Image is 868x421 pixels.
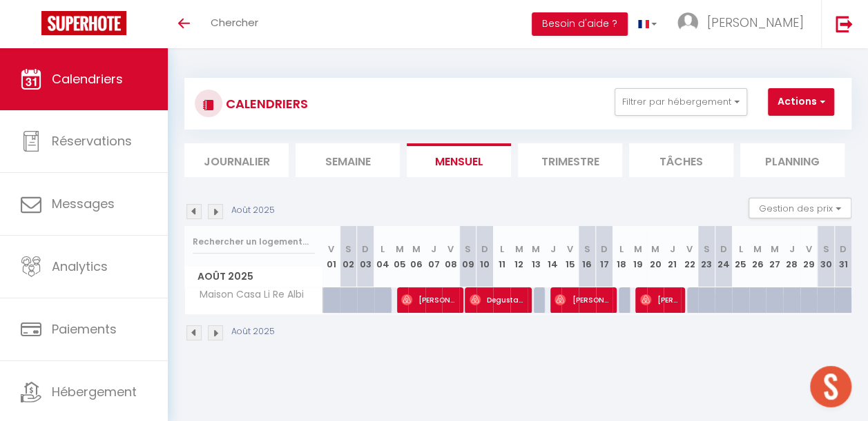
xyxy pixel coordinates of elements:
th: 19 [630,226,647,287]
abbr: L [619,243,624,256]
abbr: S [703,243,709,256]
th: 31 [834,226,851,287]
abbr: M [634,243,642,256]
th: 08 [442,226,459,287]
input: Rechercher un logement... [193,229,315,254]
th: 13 [528,226,545,287]
span: Calendriers [52,70,123,88]
th: 07 [425,226,443,287]
abbr: D [481,243,488,256]
abbr: S [465,243,471,256]
th: 05 [391,226,408,287]
th: 14 [544,226,561,287]
abbr: V [447,243,454,256]
th: 28 [783,226,800,287]
th: 10 [476,226,494,287]
abbr: S [822,243,829,256]
abbr: M [651,243,659,256]
th: 01 [323,226,340,287]
th: 30 [817,226,834,287]
li: Mensuel [407,143,511,177]
span: [PERSON_NAME] [640,287,679,313]
abbr: M [396,243,404,256]
li: Planning [740,143,845,177]
span: [PERSON_NAME] [401,287,456,313]
button: Besoin d'aide ? [532,12,628,36]
abbr: V [328,243,334,256]
span: Août 2025 [185,267,322,287]
abbr: M [514,243,523,256]
abbr: D [362,243,369,256]
abbr: S [345,243,351,256]
span: Chercher [211,15,258,30]
span: Analytics [52,258,108,275]
abbr: L [738,243,742,256]
abbr: M [412,243,421,256]
th: 15 [561,226,579,287]
abbr: M [532,243,540,256]
span: Réservations [52,132,132,150]
abbr: J [670,243,675,256]
span: Paiements [52,320,117,338]
button: Filtrer par hébergement [615,88,747,116]
li: Semaine [296,143,400,177]
th: 04 [374,226,392,287]
th: 22 [681,226,698,287]
span: [PERSON_NAME] [554,287,610,313]
abbr: V [567,243,573,256]
th: 12 [510,226,528,287]
li: Trimestre [518,143,622,177]
p: Août 2025 [231,325,275,338]
th: 25 [732,226,749,287]
abbr: V [686,243,693,256]
span: Degustation de vin svp Lesenechal [470,287,525,313]
li: Journalier [184,143,289,177]
h3: CALENDRIERS [222,88,308,119]
abbr: S [584,243,590,256]
th: 03 [357,226,374,287]
button: Gestion des prix [749,198,851,218]
span: Hébergement [52,383,137,400]
abbr: M [771,243,779,256]
th: 09 [459,226,476,287]
abbr: J [789,243,794,256]
abbr: L [380,243,385,256]
th: 17 [596,226,613,287]
img: ... [677,12,698,33]
abbr: J [550,243,556,256]
img: logout [836,15,853,32]
th: 26 [749,226,766,287]
abbr: L [500,243,504,256]
th: 02 [340,226,357,287]
span: [PERSON_NAME] [707,14,804,31]
th: 11 [493,226,510,287]
li: Tâches [629,143,733,177]
abbr: D [601,243,608,256]
abbr: V [806,243,812,256]
div: Open chat [810,366,851,407]
th: 21 [664,226,681,287]
abbr: D [720,243,727,256]
th: 23 [698,226,715,287]
abbr: M [753,243,762,256]
th: 06 [408,226,425,287]
span: Messages [52,195,115,212]
abbr: D [840,243,847,256]
th: 24 [715,226,732,287]
th: 18 [613,226,630,287]
button: Actions [768,88,834,116]
abbr: J [431,243,436,256]
span: Maison Casa Li Re Albi [187,287,307,302]
p: Août 2025 [231,204,275,217]
th: 29 [800,226,818,287]
th: 20 [647,226,664,287]
th: 16 [579,226,596,287]
th: 27 [766,226,783,287]
img: Super Booking [41,11,126,35]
